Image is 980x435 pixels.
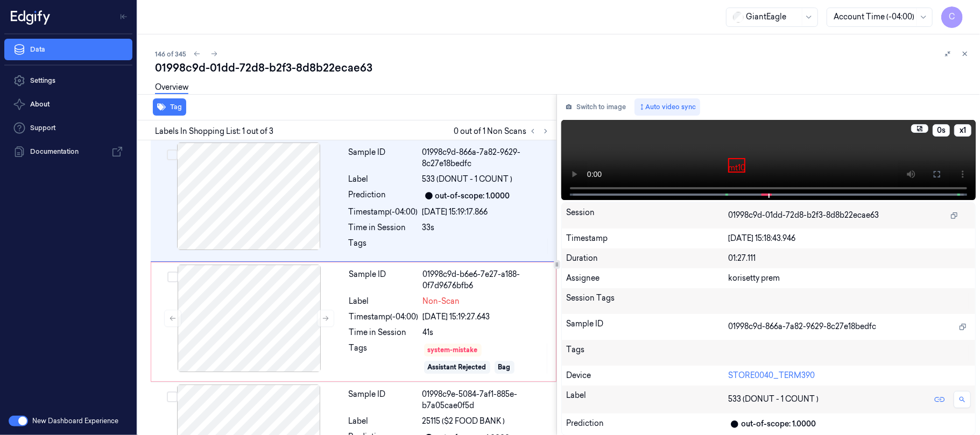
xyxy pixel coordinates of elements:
div: Assistant Rejected [428,362,487,372]
button: Toggle Navigation [115,8,132,25]
div: Time in Session [349,327,419,338]
button: C [941,6,963,28]
span: 25115 ($2 FOOD BANK ) [422,416,505,427]
div: Sample ID [349,269,419,291]
button: About [4,94,132,115]
button: x1 [954,124,971,137]
div: [DATE] 15:18:43.946 [728,233,971,244]
button: Tag [153,98,186,116]
div: Timestamp (-04:00) [349,311,419,323]
span: 533 (DONUT - 1 COUNT ) [422,174,513,185]
div: Tags [349,238,418,255]
div: [DATE] 15:19:27.643 [423,311,549,323]
div: STORE0040_TERM390 [728,370,971,381]
div: Sample ID [566,318,728,336]
a: Documentation [4,141,132,162]
div: Prediction [349,189,418,202]
button: Select row [167,272,178,282]
div: Label [349,416,418,427]
div: Tags [349,343,419,375]
button: Auto video sync [634,98,700,116]
div: 01998c9e-5084-7af1-885e-b7a05cae0f5d [422,389,550,411]
div: Tags [566,344,728,361]
div: korisetty prem [728,273,971,284]
div: 01:27.111 [728,253,971,264]
a: Data [4,39,132,60]
div: Session [566,207,728,224]
span: 146 of 345 [155,49,186,59]
div: 33s [422,222,550,233]
div: Timestamp [566,233,728,244]
div: Time in Session [349,222,418,233]
span: 533 (DONUT - 1 COUNT ) [728,394,819,405]
span: Non-Scan [423,296,460,307]
button: Select row [167,149,178,160]
a: Support [4,117,132,139]
button: 0s [933,124,950,137]
div: Label [566,390,728,409]
div: Bag [498,362,511,372]
a: Overview [155,82,188,94]
div: Sample ID [349,389,418,411]
div: 01998c9d-01dd-72d8-b2f3-8d8b22ecae63 [155,60,971,75]
div: Timestamp (-04:00) [349,206,418,218]
div: out-of-scope: 1.0000 [435,190,510,202]
div: Device [566,370,728,381]
div: Session Tags [566,293,728,310]
span: 0 out of 1 Non Scans [454,125,552,138]
div: Assignee [566,273,728,284]
div: Prediction [566,418,728,431]
div: Label [349,296,419,307]
div: [DATE] 15:19:17.866 [422,206,550,218]
span: 01998c9d-01dd-72d8-b2f3-8d8b22ecae63 [728,210,879,221]
div: out-of-scope: 1.0000 [741,418,816,430]
span: 01998c9d-866a-7a82-9629-8c27e18bedfc [728,321,876,332]
div: system-mistake [428,345,478,355]
button: Switch to image [561,98,630,116]
span: Labels In Shopping List: 1 out of 3 [155,126,273,137]
div: 01998c9d-b6e6-7e27-a188-0f7d9676bfb6 [423,269,549,291]
div: 41s [423,327,549,338]
div: Label [349,174,418,185]
a: Settings [4,70,132,91]
div: 01998c9d-866a-7a82-9629-8c27e18bedfc [422,147,550,169]
div: Sample ID [349,147,418,169]
div: Duration [566,253,728,264]
button: Select row [167,391,178,402]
